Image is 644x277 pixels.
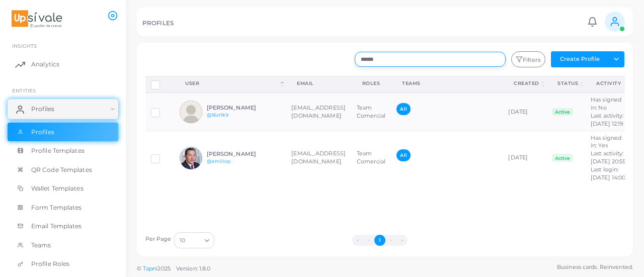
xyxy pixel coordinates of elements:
[9,10,65,28] img: logo
[591,150,625,165] span: Last activity: [DATE] 20:55
[207,158,231,164] a: @emiliop
[552,108,573,116] span: Active
[514,80,539,87] div: Created
[31,241,51,250] span: Teams
[180,101,202,123] img: avatar
[31,146,85,155] span: Profile Templates
[8,123,118,142] a: Profiles
[180,147,202,169] img: avatar
[297,80,340,87] div: Email
[396,103,410,115] span: All
[12,43,37,49] span: INSIGHTS
[557,263,633,271] span: Business cards. Reinvented.
[31,203,82,212] span: Form Templates
[145,235,172,243] label: Per Page
[207,105,281,111] h6: [PERSON_NAME]
[31,222,82,231] span: Email Templates
[402,80,492,87] div: Teams
[31,184,84,193] span: Wallet Templates
[186,235,201,246] input: Search for option
[351,93,391,131] td: Team Comercial
[31,128,54,137] span: Profiles
[503,93,546,131] td: [DATE]
[217,235,543,246] ul: Pagination
[8,254,118,273] a: Profile Roles
[591,166,625,181] span: Last login: [DATE] 14:00
[591,134,621,149] span: Has signed in: Yes
[591,96,621,111] span: Has signed in: No
[180,235,185,246] span: 10
[145,76,175,93] th: Row-selection
[552,154,573,162] span: Active
[142,20,174,27] h5: PROFILES
[8,99,118,119] a: Profiles
[8,160,118,179] a: QR Code Templates
[8,179,118,198] a: Wallet Templates
[31,105,54,114] span: Profiles
[176,265,211,272] span: Version: 1.8.0
[185,80,279,87] div: User
[207,112,229,118] a: @16zr1k1r
[557,80,578,87] div: Status
[286,131,351,185] td: [EMAIL_ADDRESS][DOMAIN_NAME]
[31,259,69,268] span: Profile Roles
[596,80,621,87] div: activity
[374,235,385,246] button: Go to page 1
[503,131,546,185] td: [DATE]
[31,165,92,174] span: QR Code Templates
[551,51,608,67] button: Create Profile
[12,87,36,94] span: ENTITIES
[362,80,380,87] div: Roles
[143,265,158,272] a: Tapni
[8,141,118,160] a: Profile Templates
[351,131,391,185] td: Team Comercial
[511,51,545,67] button: Filters
[31,60,59,69] span: Analytics
[8,236,118,255] a: Teams
[396,149,410,161] span: All
[8,54,118,74] a: Analytics
[137,264,210,273] span: ©
[207,151,281,157] h6: [PERSON_NAME]
[591,112,624,127] span: Last activity: [DATE] 12:19
[157,264,170,273] span: 2025
[286,93,351,131] td: [EMAIL_ADDRESS][DOMAIN_NAME]
[174,232,214,248] div: Search for option
[8,198,118,217] a: Form Templates
[8,217,118,236] a: Email Templates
